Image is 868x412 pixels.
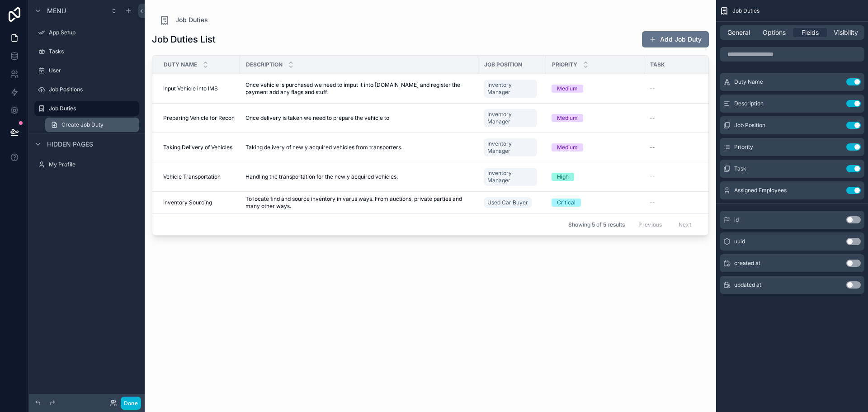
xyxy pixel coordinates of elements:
[650,199,729,206] a: --
[164,61,197,68] span: Duty Name
[802,28,819,37] span: Fields
[734,216,739,223] span: id
[484,61,522,68] span: Job Position
[34,25,139,40] a: App Setup
[727,28,750,37] span: General
[34,157,139,172] a: My Profile
[121,397,141,410] button: Done
[484,78,541,99] a: Inventory Manager
[484,197,532,208] a: Used Car Buyer
[484,166,541,188] a: Inventory Manager
[487,199,528,206] span: Used Car Buyer
[650,114,655,122] span: --
[487,170,533,184] span: Inventory Manager
[734,260,760,267] span: created at
[163,114,235,122] a: Preparing Vehicle for Recon
[49,86,137,93] label: Job Positions
[552,199,639,207] a: Critical
[552,114,639,122] a: Medium
[568,221,625,228] span: Showing 5 of 5 results
[245,81,473,96] a: Once vehicle is purchased we need to imput it into [DOMAIN_NAME] and register the payment add any...
[34,82,139,97] a: Job Positions
[484,80,537,98] a: Inventory Manager
[245,195,473,210] a: To locate find and source inventory in varus ways. From auctions, private parties and many other ...
[49,161,137,168] label: My Profile
[557,114,578,122] div: Medium
[34,44,139,59] a: Tasks
[557,143,578,152] div: Medium
[763,28,786,37] span: Options
[484,107,541,129] a: Inventory Manager
[557,173,569,181] div: High
[650,173,655,180] span: --
[484,195,541,210] a: Used Car Buyer
[552,143,639,152] a: Medium
[47,140,93,149] span: Hidden pages
[487,81,533,96] span: Inventory Manager
[175,15,208,24] span: Job Duties
[650,114,729,122] a: --
[246,61,283,68] span: Description
[642,31,709,47] button: Add Job Duty
[163,85,218,92] span: Input Vehicle into IMS
[487,140,533,155] span: Inventory Manager
[159,14,208,25] a: Job Duties
[650,85,729,92] a: --
[49,67,137,74] label: User
[163,173,221,180] span: Vehicle Transportation
[34,101,139,116] a: Job Duties
[245,144,402,151] span: Taking delivery of newly acquired vehicles from transporters.
[484,138,537,156] a: Inventory Manager
[49,105,134,112] label: Job Duties
[163,85,235,92] a: Input Vehicle into IMS
[163,173,235,180] a: Vehicle Transportation
[49,48,137,55] label: Tasks
[484,168,537,186] a: Inventory Manager
[734,187,787,194] span: Assigned Employees
[245,173,473,180] a: Handling the transportation for the newly acquired vehicles.
[34,63,139,78] a: User
[650,173,729,180] a: --
[163,199,235,206] a: Inventory Sourcing
[487,111,533,125] span: Inventory Manager
[245,173,398,180] span: Handling the transportation for the newly acquired vehicles.
[734,143,753,151] span: Priority
[163,144,235,151] a: Taking Delivery of Vehicles
[557,199,576,207] div: Critical
[734,238,745,245] span: uuid
[650,144,729,151] a: --
[552,173,639,181] a: High
[552,85,639,93] a: Medium
[650,61,665,68] span: Task
[834,28,858,37] span: Visibility
[49,29,137,36] label: App Setup
[734,78,763,85] span: Duty Name
[61,121,104,128] span: Create Job Duty
[484,137,541,158] a: Inventory Manager
[734,281,761,289] span: updated at
[650,199,655,206] span: --
[732,7,759,14] span: Job Duties
[734,122,765,129] span: Job Position
[45,118,139,132] a: Create Job Duty
[552,61,577,68] span: Priority
[245,114,473,122] a: Once delivery is taken we need to prepare the vehicle to
[152,33,216,46] h1: Job Duties List
[245,114,389,122] span: Once delivery is taken we need to prepare the vehicle to
[557,85,578,93] div: Medium
[734,100,764,107] span: Description
[650,144,655,151] span: --
[734,165,746,172] span: Task
[245,144,473,151] a: Taking delivery of newly acquired vehicles from transporters.
[163,199,212,206] span: Inventory Sourcing
[650,85,655,92] span: --
[484,109,537,127] a: Inventory Manager
[47,6,66,15] span: Menu
[163,144,232,151] span: Taking Delivery of Vehicles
